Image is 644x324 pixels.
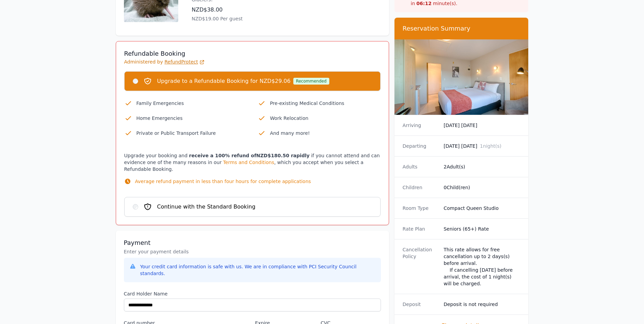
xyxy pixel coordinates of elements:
[164,59,205,65] a: RefundProtect
[403,226,438,232] dt: Rate Plan
[157,203,256,211] span: Continue with the Standard Booking
[124,290,381,297] label: Card Holder Name
[417,1,432,6] strong: 06 : 12
[293,78,329,85] div: Recommended
[124,50,381,58] h3: Refundable Booking
[136,99,247,107] p: Family Emergencies
[223,160,274,165] a: Terms and Conditions
[136,114,247,122] p: Home Emergencies
[192,6,338,14] p: NZD$38.00
[444,205,520,212] dd: Compact Queen Studio
[403,122,438,129] dt: Arriving
[403,143,438,149] dt: Departing
[394,39,529,115] img: Compact Queen Studio
[444,122,520,129] dd: [DATE] [DATE]
[124,59,205,65] span: Administered by
[136,129,247,137] p: Private or Public Transport Failure
[403,163,438,170] dt: Adults
[124,239,381,247] h3: Payment
[444,163,520,170] dd: 2 Adult(s)
[192,15,338,22] p: NZD$19.00 Per guest
[444,226,520,232] dd: Seniors (65+) Rate
[189,153,310,158] strong: receive a 100% refund of NZD$180.50 rapidly
[157,77,291,85] span: Upgrade to a Refundable Booking for NZD$29.06
[480,143,501,149] span: 1 night(s)
[270,129,381,137] p: And many more!
[444,143,520,149] dd: [DATE] [DATE]
[135,178,311,185] p: Average refund payment in less than four hours for complete applications
[124,152,381,192] p: Upgrade your booking and if you cannot attend and can evidence one of the many reasons in our , w...
[124,248,381,255] p: Enter your payment details
[403,184,438,191] dt: Children
[403,24,520,33] h3: Reservation Summary
[403,246,438,287] dt: Cancellation Policy
[403,301,438,308] dt: Deposit
[444,184,520,191] dd: 0 Child(ren)
[444,246,520,287] div: This rate allows for free cancellation up to 2 days(s) before arrival. If cancelling [DATE] befor...
[270,99,381,107] p: Pre-existing Medical Conditions
[403,205,438,212] dt: Room Type
[140,263,375,277] div: Your credit card information is safe with us. We are in compliance with PCI Security Council stan...
[270,114,381,122] p: Work Relocation
[444,301,520,308] dd: Deposit is not required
